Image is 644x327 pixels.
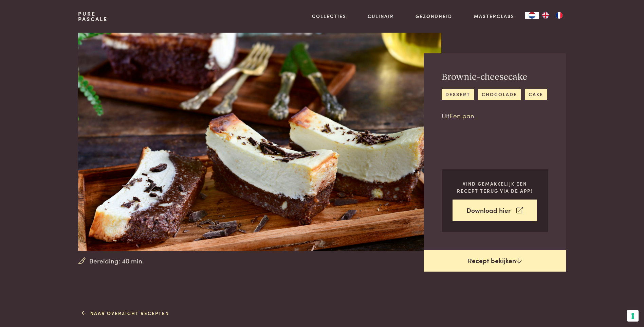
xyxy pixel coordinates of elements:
ul: Language list [539,12,566,19]
a: Culinair [368,13,394,20]
span: Bereiding: 40 min. [89,256,144,266]
div: Language [525,12,539,19]
button: Uw voorkeuren voor toestemming voor trackingtechnologieën [627,310,639,322]
a: EN [539,12,552,19]
a: Een pan [449,111,474,120]
p: Uit [442,111,547,121]
h2: Brownie-cheesecake [442,71,547,83]
a: FR [552,12,566,19]
a: Collecties [312,13,346,20]
p: Vind gemakkelijk een recept terug via de app! [453,180,537,194]
a: dessert [442,89,474,100]
a: Download hier [453,200,537,221]
a: Masterclass [474,13,514,20]
a: Naar overzicht recepten [82,310,169,317]
img: Brownie-cheesecake [78,33,441,251]
a: Recept bekijken [424,250,566,272]
a: PurePascale [78,11,108,22]
a: Gezondheid [416,13,452,20]
a: cake [525,89,547,100]
aside: Language selected: Nederlands [525,12,566,19]
a: chocolade [478,89,521,100]
a: NL [525,12,539,19]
